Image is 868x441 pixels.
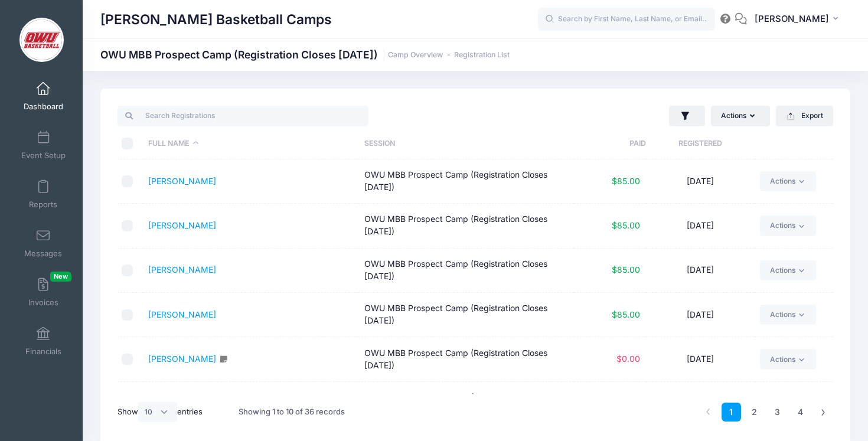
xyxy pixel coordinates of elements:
a: 3 [768,403,787,422]
td: [DATE] [646,382,754,426]
a: Actions [760,171,816,191]
a: Financials [15,321,71,362]
td: OWU MBB Prospect Camp (Registration Closes [DATE]) [358,337,574,381]
a: Dashboard [15,76,71,117]
span: $85.00 [612,220,640,230]
a: Actions [760,215,816,236]
span: Reports [29,200,57,210]
a: Actions [760,260,816,280]
button: Export [776,106,833,126]
input: Search by First Name, Last Name, or Email... [538,8,715,31]
span: $85.00 [612,264,640,275]
input: Search Registrations [118,106,368,126]
th: Registered: activate to sort column ascending [646,128,754,159]
a: [PERSON_NAME] [148,176,216,186]
th: Session: activate to sort column ascending [358,128,574,159]
h1: OWU MBB Prospect Camp (Registration Closes [DATE]) [100,48,510,61]
span: $85.00 [612,176,640,186]
a: [PERSON_NAME] [148,264,216,275]
td: OWU MBB Prospect Camp (Registration Closes [DATE]) [358,204,574,248]
select: Showentries [138,402,177,422]
td: [DATE] [646,159,754,204]
img: David Vogel Basketball Camps [19,18,64,62]
a: Registration List [454,51,510,60]
td: OWU MBB Prospect Camp (Registration Closes [DATE]) [358,293,574,337]
td: [DATE] [646,204,754,248]
a: Camp Overview [388,51,443,60]
span: Invoices [28,298,58,308]
div: Showing 1 to 10 of 36 records [239,398,345,426]
td: OWU MBB Prospect Camp (Registration Closes [DATE]) [358,249,574,293]
span: Dashboard [24,102,63,112]
a: Actions [760,349,816,369]
td: [DATE] [646,293,754,337]
span: Financials [25,347,61,357]
td: [DATE] [646,249,754,293]
a: [PERSON_NAME] [148,220,216,230]
span: Event Setup [21,151,66,161]
span: New [50,272,71,282]
a: Messages [15,223,71,264]
td: OWU MBB Prospect Camp (Registration Closes [DATE]) [358,382,574,426]
a: Reports [15,174,71,215]
a: [PERSON_NAME] [148,309,216,319]
td: [DATE] [646,337,754,381]
a: 2 [745,403,764,422]
h1: [PERSON_NAME] Basketball Camps [100,6,332,33]
a: Actions [760,305,816,325]
a: InvoicesNew [15,272,71,313]
span: Messages [24,249,62,259]
a: [PERSON_NAME] [148,354,216,364]
a: 1 [722,403,741,422]
th: Full Name: activate to sort column descending [143,128,358,159]
th: Paid: activate to sort column ascending [574,128,646,159]
label: Show entries [118,402,203,422]
i: Click to see & edit notes [218,355,228,363]
button: [PERSON_NAME] [747,6,850,33]
a: 4 [791,403,810,422]
button: Actions [711,106,770,126]
span: $0.00 [616,354,640,364]
a: Event Setup [15,125,71,166]
span: [PERSON_NAME] [755,12,829,25]
span: $85.00 [612,309,640,319]
td: OWU MBB Prospect Camp (Registration Closes [DATE]) [358,159,574,204]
